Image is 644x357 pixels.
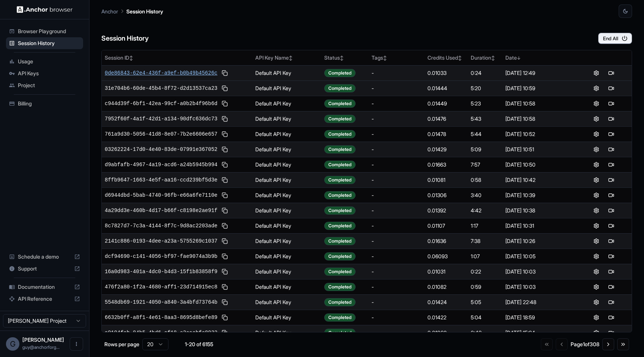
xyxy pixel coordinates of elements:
span: Schedule a demo [18,253,71,260]
span: 5548db69-1921-4050-a840-3a4bfd73764b [105,298,217,306]
div: [DATE] 10:52 [505,130,572,138]
div: Documentation [6,281,83,293]
div: - [372,146,422,153]
div: - [372,268,422,275]
span: Support [18,265,71,272]
div: Page 1 of 308 [571,341,599,348]
div: 1:07 [471,253,500,260]
span: ↓ [517,55,521,61]
span: c944d39f-6bf1-42ea-99cf-a0b2b4f96b6d [105,100,217,107]
div: Completed [324,115,356,123]
span: dcf94690-c141-4056-bf97-fae9074a3b9b [105,253,217,260]
div: - [372,298,422,306]
span: 8c7827d7-7c3a-4144-8f7c-9d8ac2203ade [105,222,217,230]
div: Support [6,263,83,275]
div: 4:42 [471,207,500,214]
div: 5:09 [471,146,500,153]
span: d9abfafb-4967-4a19-acd6-a24b5945b994 [105,161,217,168]
td: Default API Key [252,233,321,249]
div: 5:20 [471,85,500,92]
div: [DATE] 18:59 [505,314,572,321]
p: Rows per page [104,341,139,348]
div: Status [324,54,366,61]
button: End All [598,33,632,44]
div: 5:23 [471,100,500,107]
div: 0.01663 [427,161,465,168]
td: Default API Key [252,203,321,218]
div: Completed [324,252,356,260]
div: [DATE] 10:26 [505,237,572,245]
td: Default API Key [252,65,321,80]
div: API Key Name [255,54,318,61]
button: Open menu [70,337,83,351]
div: 0.01429 [427,146,465,153]
img: Anchor Logo [17,6,73,13]
td: Default API Key [252,157,321,172]
p: Anchor [101,7,118,15]
td: Default API Key [252,142,321,157]
div: - [372,69,422,77]
div: Session ID [105,54,249,61]
div: Completed [324,329,356,337]
div: Completed [324,268,356,276]
div: [DATE] 10:38 [505,207,572,214]
div: Completed [324,191,356,199]
td: Default API Key [252,126,321,142]
div: 1:17 [471,222,500,230]
div: 0.01478 [427,130,465,138]
div: - [372,115,422,123]
span: 761a9d30-5056-41d8-8e07-7b2e6606e657 [105,130,217,138]
div: - [372,222,422,230]
div: 0:58 [471,176,500,184]
span: Guy Ben Simhon [22,337,64,343]
p: Session History [126,7,163,15]
div: 3:40 [471,192,500,199]
div: 0.01306 [427,192,465,199]
td: Default API Key [252,264,321,279]
div: API Keys [6,67,83,79]
div: Completed [324,84,356,92]
span: 8ffb9647-1663-4e5f-aa16-ccd239bf5d3e [105,176,217,184]
span: Project [18,82,80,89]
div: 7:57 [471,161,500,168]
td: Default API Key [252,96,321,111]
div: 0.01081 [427,176,465,184]
div: G [6,337,19,351]
span: 476f2a80-1f2a-4680-aff1-23d714915ec8 [105,283,217,291]
td: Default API Key [252,187,321,203]
span: Documentation [18,283,71,291]
div: [DATE] 10:42 [505,176,572,184]
span: ↕ [491,55,495,61]
div: Completed [324,222,356,230]
span: 6632b0ff-a8f1-4e61-8aa3-8695d8befe89 [105,314,217,321]
div: 0:43 [471,329,500,337]
div: API Reference [6,293,83,305]
div: 0.01033 [427,69,465,77]
td: Default API Key [252,279,321,294]
div: [DATE] 10:03 [505,268,572,275]
div: Completed [324,145,356,154]
td: Default API Key [252,294,321,310]
div: 5:43 [471,115,500,123]
span: guy@anchorforge.io [22,344,60,350]
div: - [372,253,422,260]
div: [DATE] 10:58 [505,115,572,123]
div: [DATE] 10:31 [505,222,572,230]
div: [DATE] 10:05 [505,253,572,260]
div: Completed [324,99,356,108]
div: - [372,207,422,214]
div: - [372,100,422,107]
td: Default API Key [252,172,321,187]
div: [DATE] 10:50 [505,161,572,168]
div: 0.01031 [427,268,465,275]
div: 0:22 [471,268,500,275]
span: ↕ [289,55,293,61]
div: 0:59 [471,283,500,291]
div: [DATE] 10:39 [505,192,572,199]
td: Default API Key [252,111,321,126]
div: 0.01449 [427,100,465,107]
div: [DATE] 10:03 [505,283,572,291]
div: 5:05 [471,298,500,306]
div: 0.01636 [427,237,465,245]
div: [DATE] 15:24 [505,329,572,337]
